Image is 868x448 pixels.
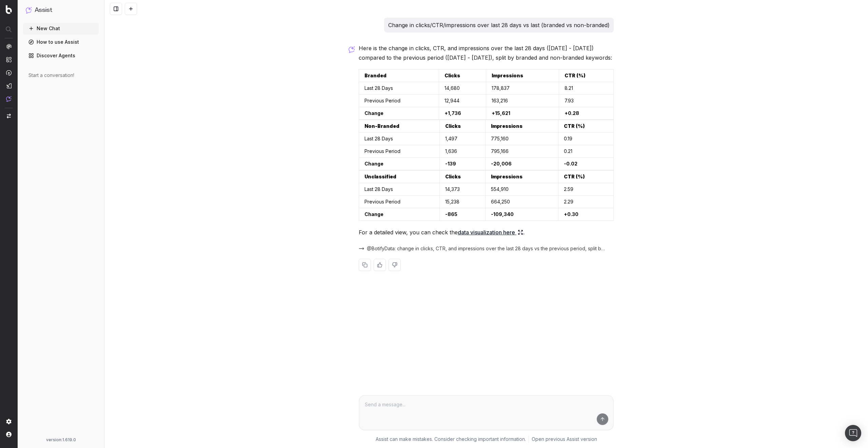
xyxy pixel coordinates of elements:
[491,123,522,129] strong: Impressions
[485,145,558,158] td: 795,166
[486,95,559,107] td: 163,216
[6,96,12,102] img: Assist
[445,73,460,78] strong: Clicks
[364,174,396,179] strong: Unclassified
[359,228,614,237] p: For a detailed view, you can check the .
[6,419,12,424] img: Setting
[439,183,485,196] td: 14,373
[485,183,558,196] td: 554,910
[28,72,93,79] div: Start a conversation!
[492,73,523,78] strong: Impressions
[458,228,523,237] a: data visualization here
[492,110,510,116] strong: +15,621
[359,196,440,208] td: Previous Period
[439,82,486,95] td: 14,680
[26,7,32,13] img: Assist
[6,44,12,49] img: Analytics
[388,20,610,30] p: Change in clicks/CTR/impressions over last 28 days vs last (branded vs non-branded)
[23,50,99,61] a: Discover Agents
[564,211,578,217] strong: +0.30
[445,211,457,217] strong: -865
[359,95,439,107] td: Previous Period
[491,161,512,167] strong: -20,006
[359,43,614,62] p: Here is the change in clicks, CTR, and impressions over the last 28 days ([DATE] - [DATE]) compar...
[532,436,597,443] a: Open previous Assist version
[359,183,440,196] td: Last 28 Days
[564,161,577,167] strong: -0.02
[7,114,11,118] img: Switch project
[491,174,522,179] strong: Impressions
[439,196,485,208] td: 15,238
[485,196,558,208] td: 664,250
[23,23,99,34] button: New Chat
[445,110,461,116] strong: +1,736
[364,73,387,78] strong: Branded
[564,174,585,179] strong: CTR (%)
[559,95,613,107] td: 7.93
[364,161,383,167] strong: Change
[364,211,383,217] strong: Change
[491,211,514,217] strong: -109,340
[367,245,606,252] span: @BotifyData: change in clicks, CTR, and impressions over the last 28 days vs the previous period,...
[485,133,558,145] td: 775,160
[558,145,614,158] td: 0.21
[559,82,613,95] td: 8.21
[564,123,585,129] strong: CTR (%)
[364,123,399,129] strong: Non-Branded
[439,145,485,158] td: 1,636
[486,82,559,95] td: 178,837
[359,82,439,95] td: Last 28 Days
[565,73,586,78] strong: CTR (%)
[439,133,485,145] td: 1,497
[35,5,52,15] h1: Assist
[558,183,614,196] td: 2.59
[26,5,96,15] button: Assist
[445,123,461,129] strong: Clicks
[565,110,579,116] strong: +0.28
[6,5,12,14] img: Botify logo
[558,133,614,145] td: 0.19
[349,46,355,53] img: Botify assist logo
[23,37,99,47] a: How to use Assist
[359,245,614,252] button: @BotifyData: change in clicks, CTR, and impressions over the last 28 days vs the previous period,...
[359,145,440,158] td: Previous Period
[6,83,12,89] img: Studio
[376,436,526,443] p: Assist can make mistakes. Consider checking important information.
[845,425,861,441] div: Open Intercom Messenger
[364,110,383,116] strong: Change
[558,196,614,208] td: 2.29
[6,432,12,437] img: My account
[439,95,486,107] td: 12,944
[6,70,12,76] img: Activation
[26,437,96,443] div: version: 1.619.0
[445,174,461,179] strong: Clicks
[445,161,456,167] strong: -139
[6,57,12,62] img: Intelligence
[359,133,440,145] td: Last 28 Days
